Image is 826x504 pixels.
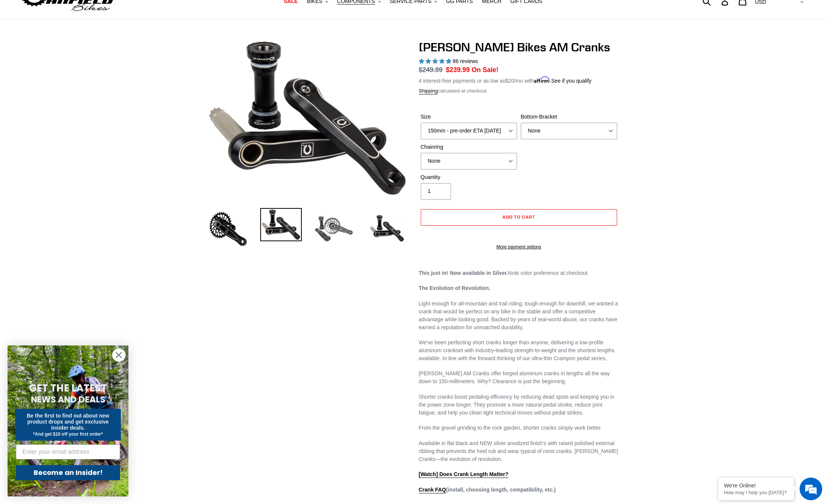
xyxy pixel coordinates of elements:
strong: This just in! Now available in Silver. [419,270,508,276]
label: Quantity [421,173,517,181]
label: Size [421,113,517,121]
p: How may I help you today? [724,490,788,495]
p: [PERSON_NAME] AM Cranks offer forged aluminum cranks in lengths all the way down to 150-millimete... [419,370,619,385]
p: 4 interest-free payments or as low as /mo with . [419,75,592,85]
p: Shorter cranks boost pedaling efficiency by reducing dead spots and keeping you in the power zone... [419,393,619,417]
label: Chainring [421,143,517,151]
p: Light enough for all-mountain and trail riding, tough enough for downhill, we wanted a crank that... [419,300,619,331]
span: GET THE LATEST [29,381,107,395]
h1: [PERSON_NAME] Bikes AM Cranks [419,40,619,54]
p: Note color preference at checkout. [419,269,619,277]
textarea: Type your message and hit 'Enter' [4,206,144,233]
span: 4.97 stars [419,58,453,64]
img: Load image into Gallery viewer, CANFIELD-AM_DH-CRANKS [366,208,408,250]
a: Crank FAQ [419,487,446,493]
img: Load image into Gallery viewer, Canfield Cranks [260,208,302,241]
img: Load image into Gallery viewer, Canfield Bikes AM Cranks [207,208,249,250]
a: More payment options [421,244,617,250]
span: *And get $10 off your first order* [33,432,103,437]
span: We're online! [44,95,104,171]
div: Navigation go back [8,42,20,53]
div: Minimize live chat window [124,4,142,22]
label: Bottom-Bracket [521,113,617,121]
a: [Watch] Does Crank Length Matter? [419,471,509,478]
span: NEWS AND DEALS [31,393,105,405]
span: On Sale! [472,65,499,75]
a: See if you qualify - Learn more about Affirm Financing (opens in modal) [551,78,591,84]
span: Add to cart [502,214,535,220]
div: calculated at checkout. [419,87,619,95]
strong: (install, choosing length, compatibility, etc.) [419,487,556,493]
p: We've been perfecting short cranks longer than anyone, delivering a low-profile aluminum crankset... [419,339,619,362]
span: Affirm [534,77,550,83]
span: 86 reviews [452,58,478,64]
button: Become an Insider! [16,465,120,480]
p: From the gravel grinding to the rock garden, shorter cranks simply work better. [419,424,619,432]
span: $239.99 [446,66,470,74]
img: d_696896380_company_1647369064580_696896380 [24,38,43,57]
button: Close dialog [112,348,125,362]
a: Shipping [419,88,438,94]
div: Chat with us now [51,42,138,52]
div: We're Online! [724,482,788,489]
input: Enter your email address [16,444,120,459]
p: Available in flat black and NEW silver anodized finish's with raised polished external ribbing th... [419,439,619,463]
img: Load image into Gallery viewer, Canfield Bikes AM Cranks [313,208,355,250]
strong: The Evolution of Revolution. [419,285,491,291]
s: $249.99 [419,66,443,74]
span: Be the first to find out about new product drops and get exclusive insider deals. [27,413,110,431]
button: Add to cart [421,209,617,226]
span: $20 [505,78,514,84]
